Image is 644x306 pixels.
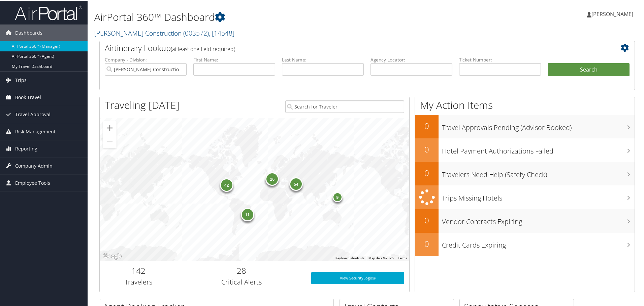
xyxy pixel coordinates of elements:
[182,277,301,286] h3: Critical Alerts
[94,9,458,24] h1: AirPortal 360™ Dashboard
[105,264,172,276] h2: 142
[332,191,343,201] div: 9
[289,176,303,190] div: 54
[415,185,635,209] a: Trips Missing Hotels
[183,28,209,37] span: ( 003572 )
[265,172,279,185] div: 26
[15,88,41,105] span: Book Travel
[182,264,301,276] h2: 28
[101,251,124,260] a: Open this area in Google Maps (opens a new window)
[209,28,234,37] span: , [ 14548 ]
[15,157,53,174] span: Company Admin
[335,255,364,260] button: Keyboard shortcuts
[398,256,407,259] a: Terms (opens in new tab)
[15,4,82,20] img: airportal-logo.png
[415,232,635,256] a: 0Credit Cards Expiring
[193,56,275,62] label: First Name:
[415,120,439,131] h2: 0
[15,174,50,191] span: Employee Tools
[368,256,394,259] span: Map data ©2025
[171,45,235,52] span: (at least one field required)
[15,24,42,41] span: Dashboards
[415,143,439,155] h2: 0
[15,123,56,139] span: Risk Management
[103,134,117,148] button: Zoom out
[94,28,234,37] a: [PERSON_NAME] Construction
[15,71,27,88] span: Trips
[415,138,635,161] a: 0Hotel Payment Authorizations Failed
[285,100,404,112] input: Search for Traveler
[415,237,439,249] h2: 0
[282,56,364,62] label: Last Name:
[442,166,635,179] h3: Travelers Need Help (Safety Check)
[105,277,172,286] h3: Travelers
[591,10,633,17] span: [PERSON_NAME]
[311,271,404,283] a: View SecurityLogic®
[415,114,635,138] a: 0Travel Approvals Pending (Advisor Booked)
[442,213,635,226] h3: Vendor Contracts Expiring
[15,105,51,122] span: Travel Approval
[415,161,635,185] a: 0Travelers Need Help (Safety Check)
[442,189,635,202] h3: Trips Missing Hotels
[459,56,541,62] label: Ticket Number:
[240,207,254,221] div: 11
[103,121,117,134] button: Zoom in
[105,56,187,62] label: Company - Division:
[442,236,635,249] h3: Credit Cards Expiring
[415,167,439,178] h2: 0
[105,97,180,112] h1: Traveling [DATE]
[587,3,640,24] a: [PERSON_NAME]
[105,42,585,53] h2: Airtinerary Lookup
[415,214,439,225] h2: 0
[442,142,635,155] h3: Hotel Payment Authorizations Failed
[442,119,635,132] h3: Travel Approvals Pending (Advisor Booked)
[415,97,635,112] h1: My Action Items
[548,62,630,76] button: Search
[371,56,452,62] label: Agency Locator:
[101,251,124,260] img: Google
[415,209,635,232] a: 0Vendor Contracts Expiring
[220,178,233,191] div: 42
[15,140,37,157] span: Reporting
